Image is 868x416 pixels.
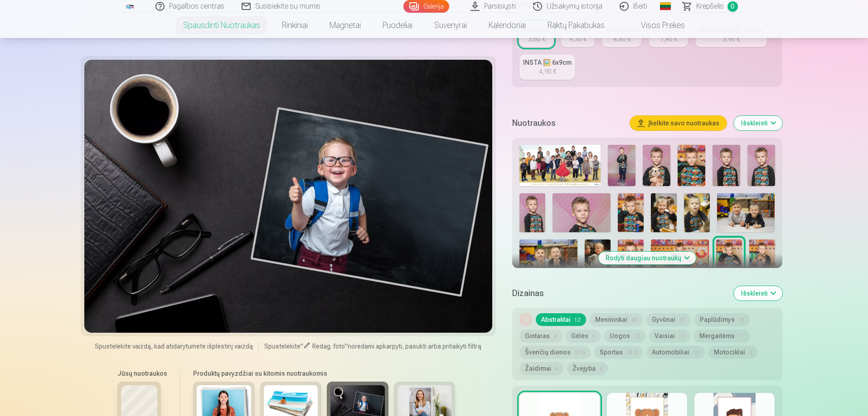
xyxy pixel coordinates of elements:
span: norėdami apkarpyti, pasukti arba pritaikyti filtrą [348,343,481,350]
img: /fa5 [125,4,135,9]
span: 15 [634,333,640,339]
a: Spausdinti nuotraukas [172,13,271,38]
button: Gyvūnai28 [646,313,691,326]
button: Paplūdimys20 [694,313,750,326]
h5: Nuotraukos [512,117,622,129]
span: " [301,343,303,350]
span: 6 [555,366,558,372]
button: Gėlės6 [566,330,601,342]
a: Kalendoriai [478,13,537,38]
button: Švenčių dienos37.5 [519,346,591,359]
div: 7,40 € [660,34,677,43]
button: Rodyti daugiau nuotraukų [598,252,696,264]
a: Suvenyrai [423,13,478,38]
button: Menininkai45 [590,313,643,326]
button: Įkelkite savo nuotraukas [630,116,727,130]
a: Rinkiniai [271,13,319,38]
span: 4 [599,366,602,372]
span: 4 [553,333,557,339]
button: Abstraktai12 [536,313,586,326]
span: 45 [631,317,637,323]
button: Žvejyba4 [567,362,608,375]
span: 12 [574,317,581,323]
button: Automobiliai10 [646,346,705,359]
span: 6 [592,333,595,339]
span: 17 [738,333,745,339]
button: Motociklai4 [708,346,757,359]
div: 3,90 € [723,34,740,43]
button: Gintaras4 [519,330,562,342]
h5: Dizainas [512,287,726,300]
div: 4,90 € [539,67,556,76]
a: Puodeliai [372,13,423,38]
a: Magnetai [319,13,372,38]
span: 0 [727,1,738,12]
button: Sportas59.5 [594,346,643,359]
button: Išskleisti [734,286,782,301]
div: 3,60 € [528,34,545,43]
span: 28 [679,317,685,323]
span: Krepšelis [696,1,724,12]
span: 20 [738,317,745,323]
button: Mergaitėms17 [694,330,750,342]
span: 59.5 [626,349,637,356]
a: INSTA 🖼️ 6x9cm4,90 € [519,54,575,80]
button: Uogos15 [604,330,645,342]
div: INSTA 🖼️ 6x9cm [523,58,572,67]
button: Žaidimai6 [519,362,563,375]
a: Visos prekės [616,13,696,38]
span: Redag. foto [312,343,345,350]
span: Spustelėkite vaizdą, kad atidarytumėte išplėstinį vaizdą [95,342,253,351]
span: 15 [679,333,685,339]
span: " [345,343,348,350]
button: Išskleisti [734,116,782,130]
span: 37.5 [574,349,585,356]
div: 4,30 € [569,34,587,43]
div: 4,80 € [613,34,630,43]
span: 10 [693,349,699,356]
button: Vaisiai15 [649,330,690,342]
span: Spustelėkite [264,343,301,350]
span: 4 [749,349,752,356]
h6: Produktų pavyzdžiai su kitomis nuotraukomis [189,369,459,378]
a: Raktų pakabukas [537,13,616,38]
h6: Jūsų nuotraukos [117,369,167,378]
